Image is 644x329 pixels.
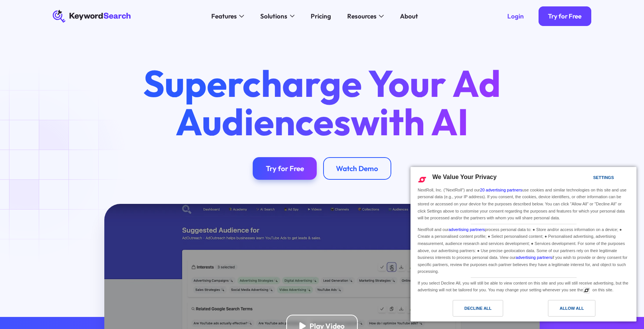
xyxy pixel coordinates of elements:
[507,12,524,20] div: Login
[400,11,418,21] div: About
[539,6,591,26] a: Try for Free
[395,10,423,23] a: About
[253,157,317,180] a: Try for Free
[260,11,287,21] div: Solutions
[311,11,331,21] div: Pricing
[523,300,632,320] a: Allow All
[416,186,631,222] div: NextRoll, Inc. ("NextRoll") and our use cookies and similar technologies on this site and use per...
[211,11,237,21] div: Features
[306,10,336,23] a: Pricing
[449,227,485,232] a: advertising partners
[464,304,491,312] div: Decline All
[336,164,378,173] div: Watch Demo
[266,164,304,173] div: Try for Free
[548,12,581,20] div: Try for Free
[593,173,614,182] div: Settings
[497,6,533,26] a: Login
[560,304,584,312] div: Allow All
[432,174,497,180] span: We Value Your Privacy
[416,278,631,294] div: If you select Decline All, you will still be able to view content on this site and you will still...
[416,224,631,276] div: NextRoll and our process personal data to: ● Store and/or access information on a device; ● Creat...
[480,188,522,192] a: 20 advertising partners
[415,300,523,320] a: Decline All
[351,98,469,145] span: with AI
[580,171,598,185] a: Settings
[516,255,552,260] a: advertising partners
[128,64,516,141] h1: Supercharge Your Ad Audiences
[347,11,377,21] div: Resources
